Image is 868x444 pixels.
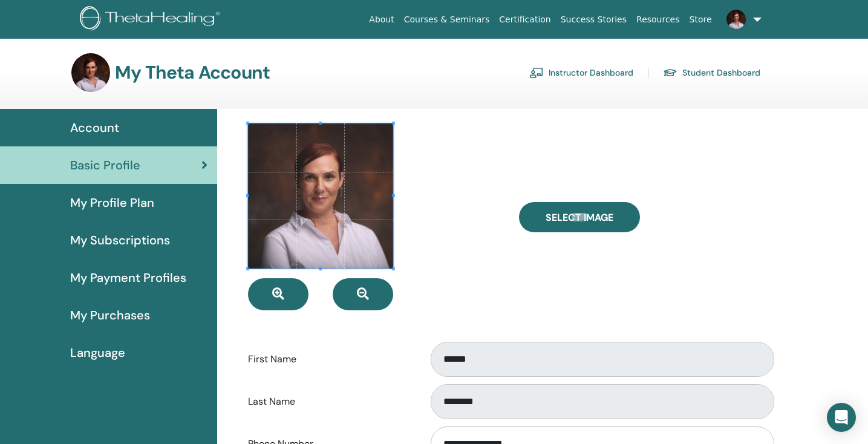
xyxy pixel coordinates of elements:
a: Instructor Dashboard [529,63,633,82]
a: Courses & Seminars [399,8,495,31]
a: Student Dashboard [663,63,760,82]
h3: My Theta Account [115,62,270,83]
span: My Purchases [70,306,150,324]
div: Open Intercom Messenger [827,403,856,432]
img: graduation-cap.svg [663,68,677,78]
span: Basic Profile [70,156,140,174]
a: Store [685,8,717,31]
span: My Profile Plan [70,194,154,212]
span: My Subscriptions [70,231,170,249]
img: chalkboard-teacher.svg [529,67,544,78]
span: Language [70,344,125,362]
label: Last Name [239,390,420,413]
span: Account [70,119,119,137]
a: About [364,8,399,31]
a: Certification [494,8,555,31]
img: default.jpg [71,53,110,92]
input: Select Image [572,213,587,221]
img: logo.png [80,6,224,33]
a: Resources [631,8,685,31]
span: My Payment Profiles [70,269,186,287]
img: default.jpg [726,10,746,29]
label: First Name [239,348,420,371]
span: Select Image [546,211,613,224]
a: Success Stories [556,8,631,31]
